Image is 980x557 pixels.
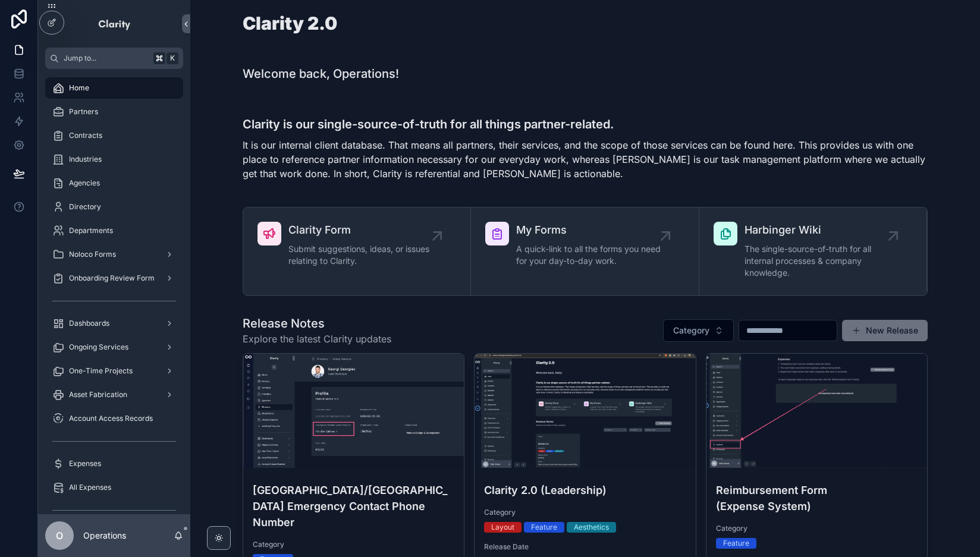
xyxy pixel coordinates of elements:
div: Feature [531,522,557,533]
span: Asset Fabrication [69,390,127,399]
span: Category [253,540,454,549]
a: Industries [45,149,183,170]
span: Directory [69,202,101,212]
span: Harbinger Wiki [745,222,893,238]
span: Departments [69,226,113,235]
h1: Release Notes [243,315,391,332]
span: Industries [69,155,102,164]
div: Publish-Release-—-Release-Notes-Clarity-2.0-2024-06-05-at-3.31.01-PM.jpg [706,354,927,468]
span: Release Date [484,542,686,552]
p: It is our internal client database. That means all partners, their services, and the scope of tho... [243,138,928,181]
span: Noloco Forms [69,250,116,259]
span: Partners [69,107,98,117]
a: Clarity FormSubmit suggestions, ideas, or issues relating to Clarity. [243,207,471,295]
button: Jump to...K [45,48,183,69]
span: Explore the latest Clarity updates [243,332,391,346]
div: Feature [723,538,749,549]
span: Category [716,524,918,533]
h3: Clarity is our single-source-of-truth for all things partner-related. [243,115,928,133]
span: One-Time Projects [69,366,133,376]
a: All Expenses [45,477,183,498]
span: All Expenses [69,483,111,492]
a: Noloco Forms [45,244,183,265]
div: Layout [491,522,514,533]
span: A quick-link to all the forms you need for your day-to-day work. [516,243,665,267]
span: Dashboards [69,319,109,328]
h4: Clarity 2.0 (Leadership) [484,482,686,498]
span: Category [673,325,709,336]
span: Contracts [69,131,102,140]
div: scrollable content [38,69,190,514]
button: Select Button [663,319,734,342]
span: K [168,54,177,63]
a: Directory [45,196,183,218]
a: Onboarding Review Form [45,268,183,289]
p: Operations [83,530,126,542]
span: The single-source-of-truth for all internal processes & company knowledge. [745,243,893,279]
span: Category [484,508,686,517]
h1: Welcome back, Operations! [243,65,399,82]
a: Partners [45,101,183,122]
button: New Release [842,320,928,341]
div: Aesthetics [574,522,609,533]
a: Account Access Records [45,408,183,429]
a: Ongoing Services [45,336,183,358]
span: My Forms [516,222,665,238]
a: Agencies [45,172,183,194]
span: Agencies [69,178,100,188]
span: Submit suggestions, ideas, or issues relating to Clarity. [288,243,437,267]
span: Account Access Records [69,414,153,423]
span: O [56,528,63,543]
h4: Reimbursement Form (Expense System) [716,482,918,514]
a: Contracts [45,125,183,146]
a: Expenses [45,453,183,474]
a: Harbinger WikiThe single-source-of-truth for all internal processes & company knowledge. [699,207,927,295]
span: Jump to... [64,54,149,63]
div: Georgi-Georgiev-—-Directory-Clarity-2.0-2024-12-16-at-10.28.43-AM.jpg [243,354,464,468]
div: Home-Clarity-2.0-2024-06-03-at-1.31.18-PM.jpg [475,354,695,468]
span: Expenses [69,459,101,468]
a: One-Time Projects [45,360,183,382]
a: My FormsA quick-link to all the forms you need for your day-to-day work. [471,207,699,295]
span: Home [69,83,89,93]
h1: Clarity 2.0 [243,14,337,32]
span: Onboarding Review Form [69,273,155,283]
img: App logo [98,14,131,33]
a: Departments [45,220,183,241]
a: Asset Fabrication [45,384,183,405]
h4: [GEOGRAPHIC_DATA]/[GEOGRAPHIC_DATA] Emergency Contact Phone Number [253,482,454,530]
span: Ongoing Services [69,342,128,352]
a: Dashboards [45,313,183,334]
span: Clarity Form [288,222,437,238]
a: Home [45,77,183,99]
